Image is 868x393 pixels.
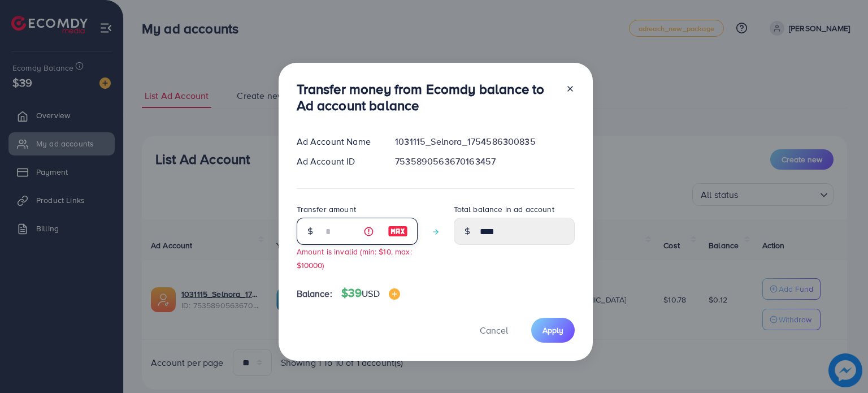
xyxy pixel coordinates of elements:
[341,286,400,300] h4: $39
[466,318,522,342] button: Cancel
[288,135,387,148] div: Ad Account Name
[454,204,554,215] label: Total balance in ad account
[297,287,332,300] span: Balance:
[389,288,400,300] img: image
[388,224,408,238] img: image
[297,81,557,114] h3: Transfer money from Ecomdy balance to Ad account balance
[386,155,583,168] div: 7535890563670163457
[542,325,563,336] span: Apply
[297,204,356,215] label: Transfer amount
[386,135,583,148] div: 1031115_Selnora_1754586300835
[288,155,387,168] div: Ad Account ID
[297,246,412,270] small: Amount is invalid (min: $10, max: $10000)
[480,324,508,336] span: Cancel
[362,287,379,300] span: USD
[531,318,575,342] button: Apply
